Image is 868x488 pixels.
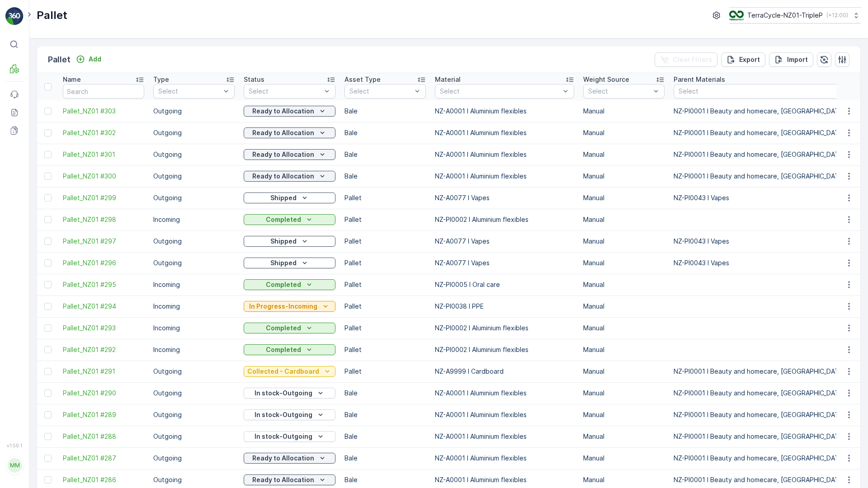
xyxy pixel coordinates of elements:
[63,324,144,333] a: Pallet_NZ01 #293
[344,258,426,267] p: Pallet
[583,389,665,398] p: Manual
[583,302,665,311] p: Manual
[63,280,144,289] a: Pallet_NZ01 #295
[435,410,574,419] p: NZ-A0001 I Aluminium flexibles
[153,367,235,376] p: Outgoing
[153,454,235,463] p: Outgoing
[729,7,861,23] button: TerraCycle-NZ01-TripleP(+12:00)
[5,450,24,481] button: MM
[153,280,235,289] p: Incoming
[63,193,144,202] span: Pallet_NZ01 #299
[270,258,297,267] p: Shipped
[153,107,235,116] p: Outgoing
[63,302,144,311] span: Pallet_NZ01 #294
[344,75,381,84] p: Asset Type
[153,150,235,159] p: Outgoing
[583,193,665,202] p: Manual
[440,87,560,96] p: Select
[344,367,426,376] p: Pallet
[252,172,314,181] p: Ready to Allocation
[63,432,144,441] span: Pallet_NZ01 #288
[249,302,317,311] p: In Progress-Incoming
[63,172,144,181] a: Pallet_NZ01 #300
[344,107,426,116] p: Bale
[244,171,335,182] button: Ready to Allocation
[435,280,574,289] p: NZ-PI0005 I Oral care
[44,455,52,462] div: Toggle Row Selected
[44,151,52,158] div: Toggle Row Selected
[44,194,52,202] div: Toggle Row Selected
[63,215,144,224] a: Pallet_NZ01 #298
[244,106,335,117] button: Ready to Allocation
[153,237,235,246] p: Outgoing
[244,453,335,464] button: Ready to Allocation
[244,127,335,138] button: Ready to Allocation
[588,87,651,96] p: Select
[63,389,144,398] a: Pallet_NZ01 #290
[244,236,335,247] button: Shipped
[153,345,235,354] p: Incoming
[63,454,144,463] span: Pallet_NZ01 #287
[244,192,335,203] button: Shipped
[63,475,144,484] a: Pallet_NZ01 #286
[583,324,665,333] p: Manual
[153,258,235,267] p: Outgoing
[435,150,574,159] p: NZ-A0001 I Aluminium flexibles
[435,237,574,246] p: NZ-A0077 I Vapes
[63,367,144,376] span: Pallet_NZ01 #291
[435,107,574,116] p: NZ-A0001 I Aluminium flexibles
[153,128,235,137] p: Outgoing
[63,237,144,246] a: Pallet_NZ01 #297
[344,237,426,246] p: Pallet
[5,443,24,448] span: v 1.50.1
[344,302,426,311] p: Pallet
[826,12,848,19] p: ( +12:00 )
[244,323,335,333] button: Completed
[244,214,335,225] button: Completed
[583,258,665,267] p: Manual
[252,107,314,116] p: Ready to Allocation
[266,280,301,289] p: Completed
[255,389,312,398] p: In stock-Outgoing
[435,215,574,224] p: NZ-PI0002 I Aluminium flexibles
[153,302,235,311] p: Incoming
[89,55,101,64] p: Add
[252,454,314,463] p: Ready to Allocation
[37,8,67,23] p: Pallet
[153,432,235,441] p: Outgoing
[344,432,426,441] p: Bale
[583,150,665,159] p: Manual
[244,279,335,290] button: Completed
[266,215,301,224] p: Completed
[435,172,574,181] p: NZ-A0001 I Aluminium flexibles
[787,55,808,64] p: Import
[344,454,426,463] p: Bale
[153,193,235,202] p: Outgoing
[153,215,235,224] p: Incoming
[44,173,52,180] div: Toggle Row Selected
[247,367,319,376] p: Collected - Cardboard
[44,238,52,245] div: Toggle Row Selected
[63,150,144,159] a: Pallet_NZ01 #301
[244,301,335,312] button: In Progress-Incoming
[63,107,144,116] span: Pallet_NZ01 #303
[153,75,169,84] p: Type
[72,54,105,65] button: Add
[244,75,264,84] p: Status
[44,303,52,310] div: Toggle Row Selected
[344,345,426,354] p: Pallet
[153,324,235,333] p: Incoming
[153,410,235,419] p: Outgoing
[435,475,574,484] p: NZ-A0001 I Aluminium flexibles
[344,280,426,289] p: Pallet
[252,128,314,137] p: Ready to Allocation
[435,367,574,376] p: NZ-A9999 I Cardboard
[244,474,335,485] button: Ready to Allocation
[5,7,24,25] img: logo
[583,128,665,137] p: Manual
[44,476,52,483] div: Toggle Row Selected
